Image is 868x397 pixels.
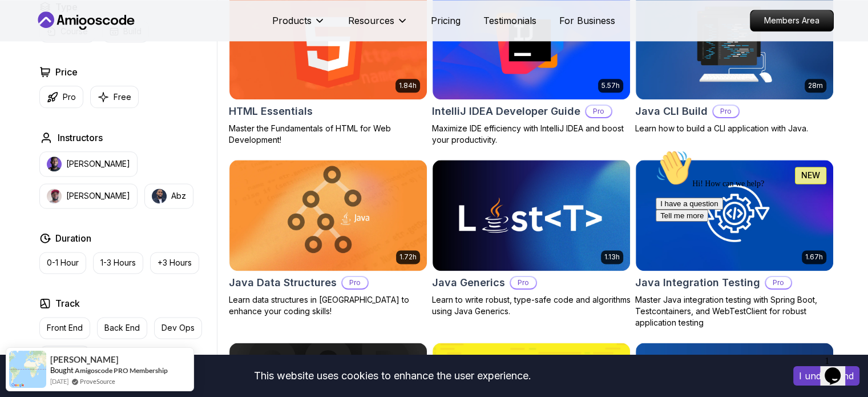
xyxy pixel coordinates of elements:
[229,160,427,271] img: Java Data Structures card
[50,376,68,386] span: [DATE]
[5,5,41,41] img: :wave:
[432,275,505,291] h2: Java Generics
[433,160,630,271] img: Java Generics card
[5,34,113,43] span: Hi! How can we help?
[47,322,83,334] p: Front End
[162,322,195,334] p: Dev Ops
[229,294,427,317] p: Learn data structures in [GEOGRAPHIC_DATA] to enhance your coding skills!
[39,252,86,274] button: 0-1 Hour
[50,355,119,364] span: [PERSON_NAME]
[100,257,136,268] p: 1-3 Hours
[39,86,83,108] button: Pro
[171,190,186,202] p: Abz
[63,91,76,103] p: Pro
[80,376,115,386] a: ProveSource
[399,252,417,262] p: 1.72h
[636,160,833,271] img: Java Integration Testing card
[820,351,857,386] iframe: chat widget
[39,346,90,367] button: Full Stack
[511,277,536,288] p: Pro
[635,294,834,328] p: Master Java integration testing with Spring Boot, Testcontainers, and WebTestClient for robust ap...
[58,131,103,145] h2: Instructors
[97,317,147,339] button: Back End
[5,65,57,77] button: Tell me more
[348,14,394,27] p: Resources
[399,81,417,90] p: 1.84h
[750,10,834,31] a: Members Area
[154,317,202,339] button: Dev Ops
[229,123,427,146] p: Master the Fundamentals of HTML for Web Development!
[635,159,834,328] a: Java Integration Testing card1.67hNEWJava Integration TestingProMaster Java integration testing w...
[229,159,427,317] a: Java Data Structures card1.72hJava Data StructuresProLearn data structures in [GEOGRAPHIC_DATA] t...
[5,53,72,65] button: I have a question
[635,123,834,134] p: Learn how to build a CLI application with Java.
[93,252,143,274] button: 1-3 Hours
[272,14,312,27] p: Products
[39,317,90,339] button: Front End
[47,257,79,268] p: 0-1 Hour
[651,145,857,346] iframe: chat widget
[750,10,833,31] p: Members Area
[348,14,408,37] button: Resources
[229,103,313,119] h2: HTML Essentials
[75,366,168,375] a: Amigoscode PRO Membership
[55,296,80,310] h2: Track
[432,159,631,317] a: Java Generics card1.13hJava GenericsProLearn to write robust, type-safe code and algorithms using...
[432,294,631,317] p: Learn to write robust, type-safe code and algorithms using Java Generics.
[431,14,461,27] a: Pricing
[104,322,140,334] p: Back End
[39,151,138,177] button: instructor img[PERSON_NAME]
[66,158,130,170] p: [PERSON_NAME]
[47,189,62,203] img: instructor img
[90,86,139,108] button: Free
[152,189,167,203] img: instructor img
[713,106,738,117] p: Pro
[55,231,91,245] h2: Duration
[483,14,536,27] a: Testimonials
[559,14,615,27] a: For Business
[635,275,760,291] h2: Java Integration Testing
[604,252,620,262] p: 1.13h
[808,81,823,90] p: 28m
[50,366,74,375] span: Bought
[635,103,708,119] h2: Java CLI Build
[114,91,131,103] p: Free
[158,257,192,268] p: +3 Hours
[272,14,325,37] button: Products
[144,183,193,208] button: instructor imgAbz
[601,81,620,90] p: 5.57h
[39,183,138,208] button: instructor img[PERSON_NAME]
[432,103,580,119] h2: IntelliJ IDEA Developer Guide
[55,65,78,79] h2: Price
[229,275,337,291] h2: Java Data Structures
[793,366,859,386] button: Accept cookies
[9,363,776,388] div: This website uses cookies to enhance the user experience.
[150,252,199,274] button: +3 Hours
[9,351,46,388] img: provesource social proof notification image
[5,5,210,77] div: 👋Hi! How can we help?I have a questionTell me more
[432,123,631,146] p: Maximize IDE efficiency with IntelliJ IDEA and boost your productivity.
[66,190,130,202] p: [PERSON_NAME]
[342,277,368,288] p: Pro
[586,106,611,117] p: Pro
[47,157,62,171] img: instructor img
